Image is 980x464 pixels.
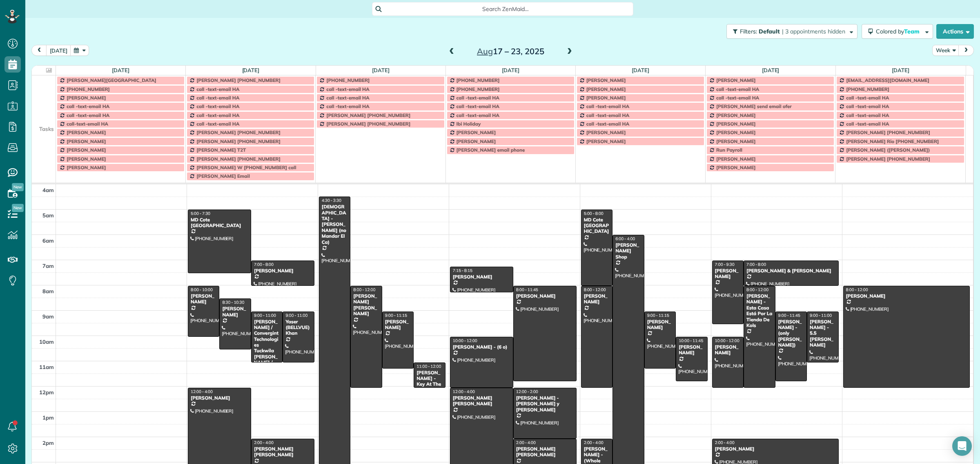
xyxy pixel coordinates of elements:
a: [DATE] [632,67,649,73]
span: [PERSON_NAME] [67,156,106,162]
span: [PERSON_NAME] [716,156,756,162]
div: [PERSON_NAME] [715,344,741,356]
span: call -text-email HA [457,103,499,109]
div: [PERSON_NAME] [PERSON_NAME] [516,446,574,458]
span: [PHONE_NUMBER] [846,86,889,92]
div: [PERSON_NAME] & [PERSON_NAME] [746,268,836,274]
span: New [12,183,24,191]
span: 4am [42,187,54,193]
div: [PERSON_NAME] - 5.5 [PERSON_NAME] [809,319,836,348]
span: [PERSON_NAME] [716,164,756,170]
div: [PERSON_NAME] [516,293,574,299]
div: [PERSON_NAME] [PERSON_NAME] [254,446,312,458]
span: call -text-email HA [457,95,499,101]
span: call -text-email HA [196,95,239,101]
a: Filters: Default | 3 appointments hidden [722,24,857,39]
span: [PERSON_NAME] [457,138,496,144]
span: [PERSON_NAME] [67,95,106,101]
div: [PERSON_NAME] [190,395,249,401]
span: call -text-email HA [846,121,889,127]
div: [PERSON_NAME] [222,306,248,318]
span: 10am [39,338,54,345]
div: [PERSON_NAME] [584,293,610,305]
span: | 3 appointments hidden [782,28,845,35]
span: 6:00 - 4:00 [615,236,635,241]
div: [PERSON_NAME] - [PERSON_NAME] y [PERSON_NAME] [516,395,574,413]
span: call -text-email HA [67,103,109,109]
span: 12:00 - 2:00 [516,389,538,394]
span: 9:00 - 11:00 [254,313,276,318]
span: 8:00 - 10:00 [191,287,213,292]
span: Default [759,28,780,35]
div: [PERSON_NAME] - Esta Casa Está Por La Tienda De Kols [746,293,773,328]
div: [PERSON_NAME] [647,319,673,331]
button: prev [31,45,47,56]
span: Filters: [740,28,757,35]
span: call -text-email HA [586,103,629,109]
span: [PERSON_NAME] [67,147,106,153]
span: 10:00 - 12:00 [715,338,739,343]
span: [PERSON_NAME] [PHONE_NUMBER] [196,77,281,83]
span: call -text-email HA [716,86,759,92]
span: [PERSON_NAME] [PHONE_NUMBER] [326,121,410,127]
span: 10:00 - 11:45 [679,338,703,343]
span: call -text-email HA [196,86,239,92]
div: [PERSON_NAME] [190,293,217,305]
span: 2:00 - 4:00 [516,440,536,445]
span: 5:00 - 7:30 [191,211,210,216]
span: [PERSON_NAME] [716,138,756,144]
span: 7:00 - 8:00 [746,262,766,267]
span: Aug [477,46,493,56]
span: call -text-email HA [326,95,369,101]
span: [PERSON_NAME] [PHONE_NUMBER] [196,156,281,162]
span: [PERSON_NAME] [586,77,626,83]
span: call -text-email HA [846,95,889,101]
div: [PERSON_NAME] [385,319,411,331]
span: 9:00 - 11:00 [285,313,307,318]
a: [DATE] [502,67,519,73]
span: 7:15 - 8:15 [453,268,472,273]
span: 5am [42,212,54,219]
span: 8:00 - 12:00 [353,287,375,292]
span: call -text-email HA [196,121,239,127]
a: [DATE] [112,67,129,73]
span: [PERSON_NAME] [586,129,626,135]
span: 2pm [42,440,54,446]
span: call -text-email HA [196,103,239,109]
span: 8:30 - 10:30 [222,300,244,305]
span: [PERSON_NAME] [67,129,106,135]
span: 8:00 - 12:00 [846,287,868,292]
span: call -text-email HA [326,103,369,109]
span: call -text-email HA [846,112,889,118]
button: Colored byTeam [862,24,933,39]
div: [PERSON_NAME] [715,446,836,452]
button: Actions [936,24,974,39]
h2: 17 – 23, 2025 [459,47,561,56]
span: [PERSON_NAME] T2T [196,147,246,153]
span: [PERSON_NAME] [716,112,756,118]
div: [DEMOGRAPHIC_DATA] - [PERSON_NAME] (no Mandar El Ca) [321,204,348,245]
a: [DATE] [892,67,909,73]
span: 9:00 - 11:45 [778,313,800,318]
div: [PERSON_NAME] - (6 o) [452,344,511,350]
span: [PERSON_NAME] [716,121,756,127]
a: [DATE] [372,67,390,73]
span: [PERSON_NAME] [586,95,626,101]
span: Run Payroll [716,147,742,153]
div: [PERSON_NAME] [678,344,705,356]
span: [PERSON_NAME] Rio [PHONE_NUMBER] [846,138,939,144]
span: 9:00 - 11:15 [647,313,669,318]
span: [PERSON_NAME][GEOGRAPHIC_DATA] [67,77,156,83]
span: 2:00 - 4:00 [584,440,604,445]
div: [PERSON_NAME] [715,268,741,280]
a: [DATE] [242,67,260,73]
span: 4:30 - 3:30 [322,198,341,203]
button: Filters: Default | 3 appointments hidden [726,24,857,39]
div: [PERSON_NAME] Shop [615,242,641,260]
span: Colored by [876,28,922,35]
span: [PERSON_NAME] email phone [457,147,525,153]
span: 5:00 - 8:00 [584,211,604,216]
span: [PERSON_NAME] [716,77,756,83]
span: 2:00 - 4:00 [715,440,735,445]
span: 9:00 - 11:00 [810,313,832,318]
